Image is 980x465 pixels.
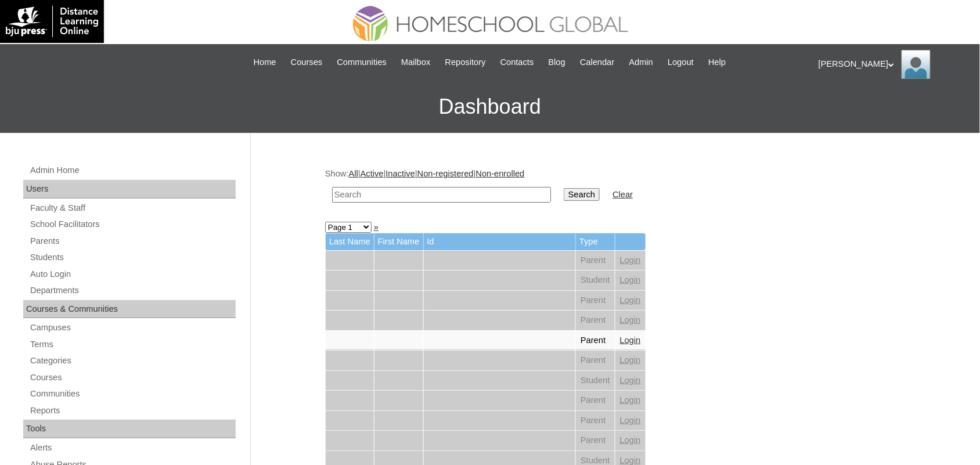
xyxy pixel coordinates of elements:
[374,222,379,232] a: »
[248,56,282,69] a: Home
[29,217,236,232] a: School Facilitators
[576,233,615,250] td: Type
[29,201,236,215] a: Faculty & Staff
[326,233,374,250] td: Last Name
[620,255,641,265] a: Login
[662,56,700,69] a: Logout
[902,50,931,79] img: Ariane Ebuen
[620,336,641,345] a: Login
[543,56,571,69] a: Blog
[361,169,384,178] a: Active
[620,395,641,405] a: Login
[29,234,236,248] a: Parents
[29,441,236,455] a: Alerts
[374,233,423,250] td: First Name
[331,56,392,69] a: Communities
[620,295,641,305] a: Login
[29,283,236,298] a: Departments
[708,56,726,69] span: Help
[445,56,486,69] span: Repository
[495,56,540,69] a: Contacts
[6,81,974,133] h3: Dashboard
[624,56,660,69] a: Admin
[620,315,641,325] a: Login
[29,370,236,385] a: Courses
[29,250,236,265] a: Students
[620,435,641,445] a: Login
[23,180,236,199] div: Users
[424,233,576,250] td: Id
[23,420,236,438] div: Tools
[580,56,614,69] span: Calendar
[6,6,98,37] img: logo-white.png
[29,267,236,282] a: Auto Login
[349,169,358,178] a: All
[29,163,236,178] a: Admin Home
[29,387,236,401] a: Communities
[337,56,387,69] span: Communities
[576,371,615,391] td: Student
[620,456,641,465] a: Login
[325,168,900,209] div: Show: | | | |
[576,271,615,290] td: Student
[819,50,968,79] div: [PERSON_NAME]
[620,275,641,284] a: Login
[576,431,615,450] td: Parent
[576,251,615,271] td: Parent
[332,187,551,203] input: Search
[549,56,565,69] span: Blog
[29,354,236,368] a: Categories
[576,351,615,370] td: Parent
[564,188,600,201] input: Search
[576,411,615,431] td: Parent
[613,190,633,199] a: Clear
[439,56,492,69] a: Repository
[291,56,323,69] span: Courses
[254,56,276,69] span: Home
[620,355,641,365] a: Login
[29,320,236,335] a: Campuses
[417,169,474,178] a: Non-registered
[702,56,732,69] a: Help
[285,56,329,69] a: Courses
[576,391,615,410] td: Parent
[401,56,431,69] span: Mailbox
[29,403,236,418] a: Reports
[620,416,641,425] a: Login
[500,56,534,69] span: Contacts
[395,56,437,69] a: Mailbox
[668,56,694,69] span: Logout
[386,169,416,178] a: Inactive
[576,331,615,351] td: Parent
[576,291,615,311] td: Parent
[29,337,236,352] a: Terms
[23,300,236,319] div: Courses & Communities
[620,376,641,385] a: Login
[574,56,620,69] a: Calendar
[629,56,654,69] span: Admin
[576,311,615,330] td: Parent
[476,169,525,178] a: Non-enrolled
